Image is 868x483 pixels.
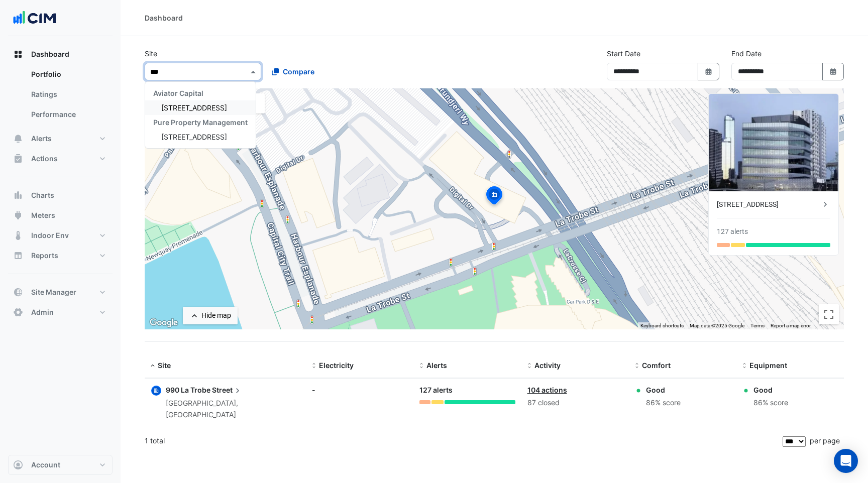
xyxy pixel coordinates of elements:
fa-icon: Select Date [829,67,838,76]
span: Compare [283,66,314,77]
div: [GEOGRAPHIC_DATA], [GEOGRAPHIC_DATA] [166,398,300,421]
div: Open Intercom Messenger [834,449,858,473]
span: Indoor Env [31,230,69,240]
app-icon: Reports [13,251,23,261]
div: Dashboard [8,64,113,129]
button: Admin [8,302,113,322]
span: Aviator Capital [153,89,203,97]
div: 87 closed [527,397,623,409]
span: Charts [31,190,54,200]
button: Site Manager [8,282,113,302]
button: Alerts [8,129,113,149]
label: Start Date [607,48,640,59]
span: per page [810,436,840,445]
div: Good [753,385,788,395]
button: Indoor Env [8,225,113,246]
app-icon: Indoor Env [13,230,23,240]
div: Good [646,385,681,395]
span: Pure Property Management [153,118,248,127]
span: Account [31,460,60,470]
app-icon: Alerts [13,134,23,144]
div: Options List [145,82,256,148]
label: Site [145,48,157,59]
app-icon: Site Manager [13,287,23,297]
span: Alerts [426,361,447,370]
span: Site Manager [31,287,76,297]
a: Report a map error [771,323,811,328]
span: [STREET_ADDRESS] [161,133,227,141]
span: Dashboard [31,49,69,59]
img: site-pin-selected.svg [483,185,505,209]
span: Comfort [642,361,671,370]
a: Ratings [23,84,113,104]
button: Hide map [183,307,238,324]
a: Performance [23,104,113,125]
img: Company Logo [12,8,57,28]
app-icon: Charts [13,190,23,200]
span: Alerts [31,134,52,144]
app-icon: Actions [13,154,23,164]
button: Toggle fullscreen view [819,304,839,324]
span: Map data ©2025 Google [690,323,744,328]
div: 1 total [145,428,781,453]
div: 86% score [646,397,681,409]
span: Street [212,385,243,396]
div: - [312,385,407,395]
button: Compare [265,63,321,80]
span: Admin [31,307,54,317]
div: Dashboard [145,13,183,23]
img: Google [147,316,180,329]
span: Activity [534,361,561,370]
span: Reports [31,251,58,261]
button: Meters [8,205,113,225]
div: [STREET_ADDRESS] [717,199,820,210]
button: Reports [8,246,113,266]
app-icon: Meters [13,210,23,220]
button: Keyboard shortcuts [640,322,684,329]
a: 104 actions [527,386,567,394]
span: Site [158,361,171,370]
button: Dashboard [8,44,113,64]
a: Portfolio [23,64,113,84]
div: 127 alerts [419,385,515,396]
span: Meters [31,210,55,220]
label: End Date [731,48,762,59]
div: 86% score [753,397,788,409]
button: Charts [8,185,113,205]
div: Hide map [201,310,231,321]
div: 127 alerts [717,226,748,237]
img: 990 La Trobe Street [709,94,838,191]
span: Actions [31,154,58,164]
span: [STREET_ADDRESS] [161,103,227,112]
a: Terms (opens in new tab) [750,323,765,328]
button: Account [8,455,113,475]
button: Actions [8,149,113,169]
span: 990 La Trobe [166,386,210,394]
span: Electricity [319,361,354,370]
fa-icon: Select Date [704,67,713,76]
app-icon: Dashboard [13,49,23,59]
a: Open this area in Google Maps (opens a new window) [147,316,180,329]
app-icon: Admin [13,307,23,317]
span: Equipment [749,361,787,370]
